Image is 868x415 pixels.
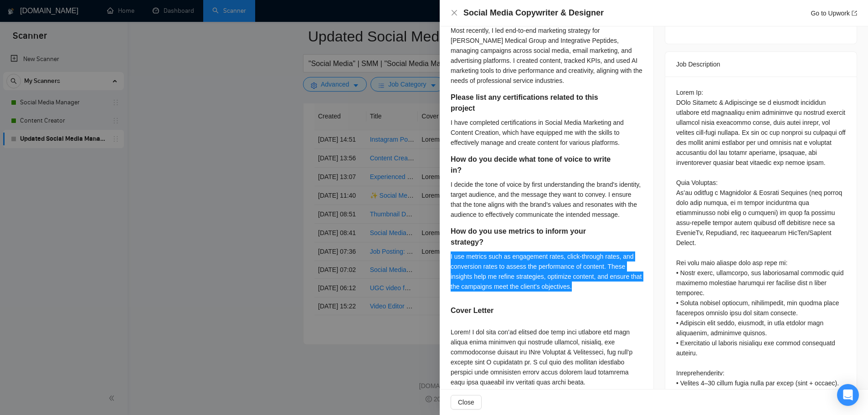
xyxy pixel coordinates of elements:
div: I decide the tone of voice by first understanding the brand's identity, target audience, and the ... [451,179,642,220]
div: Open Intercom Messenger [837,384,859,406]
button: Close [451,395,482,410]
h5: Cover Letter [451,305,493,316]
a: Go to Upworkexport [811,10,857,17]
span: export [852,10,857,16]
button: Close [451,9,458,17]
h5: How do you use metrics to inform your strategy? [451,226,614,248]
span: Close [458,397,474,407]
h4: Social Media Copywriter & Designer [463,7,604,19]
div: I use metrics such as engagement rates, click-through rates, and conversion rates to assess the p... [451,251,642,292]
div: Job Description [676,52,846,77]
span: close [451,9,458,16]
h5: How do you decide what tone of voice to write in? [451,154,614,176]
div: I have completed certifications in Social Media Marketing and Content Creation, which have equipp... [451,118,642,148]
div: Most recently, I led end-to-end marketing strategy for [PERSON_NAME] Medical Group and Integrativ... [451,26,642,86]
h5: Please list any certifications related to this project [451,92,614,114]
